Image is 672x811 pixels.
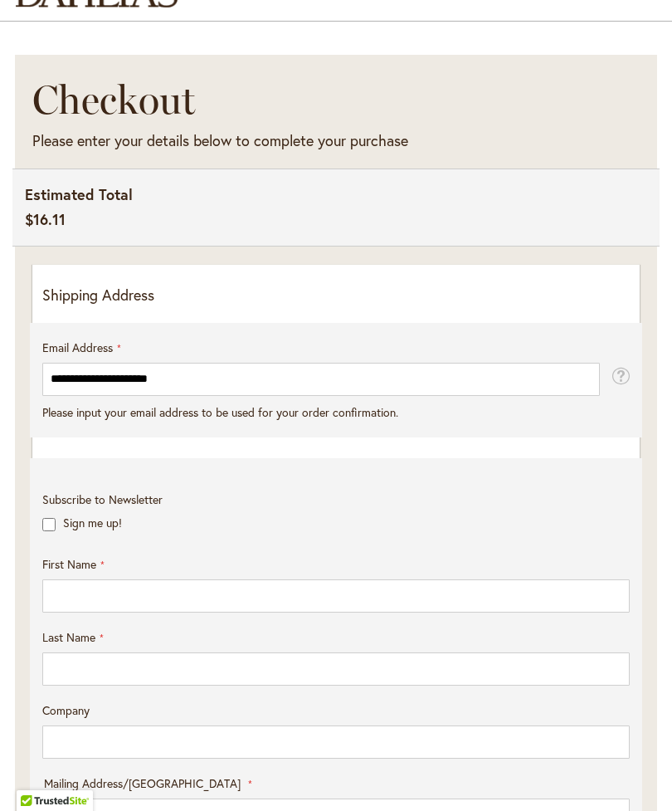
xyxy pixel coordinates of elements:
[42,702,90,718] span: Company
[42,285,630,306] p: Shipping Address
[42,556,96,572] span: First Name
[42,340,113,355] span: Email Address
[42,491,163,507] span: Subscribe to Newsletter
[25,209,66,229] span: $16.11
[32,130,468,152] div: Please enter your details below to complete your purchase
[12,752,59,799] iframe: Launch Accessibility Center
[63,515,122,530] label: Sign me up!
[25,184,133,206] span: Estimated Total
[42,629,95,645] span: Last Name
[42,404,398,420] span: Please input your email address to be used for your order confirmation.
[44,775,241,791] span: Mailing Address/[GEOGRAPHIC_DATA]
[32,75,468,125] h1: Checkout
